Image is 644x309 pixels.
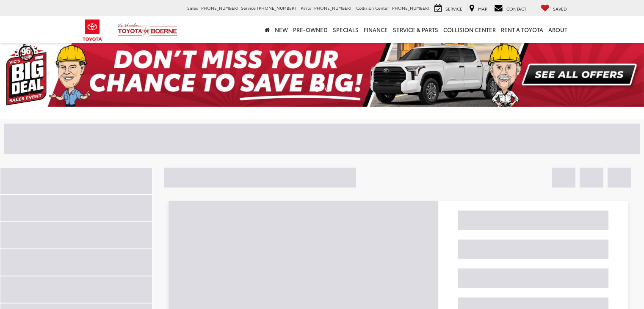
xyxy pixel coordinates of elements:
span: Service [445,6,462,12]
span: Parts [301,5,311,11]
span: Service [241,5,256,11]
a: Pre-Owned [290,16,330,43]
a: Service [432,4,464,13]
span: Map [478,6,487,12]
a: About [546,16,570,43]
span: [PHONE_NUMBER] [257,5,296,11]
a: My Saved Vehicles [539,4,569,13]
span: Sales [187,5,198,11]
a: New [272,16,290,43]
span: [PHONE_NUMBER] [312,5,351,11]
a: Finance [361,16,390,43]
a: Contact [492,4,528,13]
span: Contact [506,6,526,12]
span: [PHONE_NUMBER] [390,5,429,11]
a: Home [262,16,272,43]
img: Toyota [77,17,108,44]
a: Rent a Toyota [498,16,546,43]
img: Vic Vaughan Toyota of Boerne [117,23,178,38]
a: Specials [330,16,361,43]
span: [PHONE_NUMBER] [199,5,238,11]
a: Service & Parts: Opens in a new tab [390,16,441,43]
span: Saved [553,6,567,12]
a: Map [467,4,489,13]
a: Collision Center [441,16,498,43]
span: Collision Center [356,5,389,11]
